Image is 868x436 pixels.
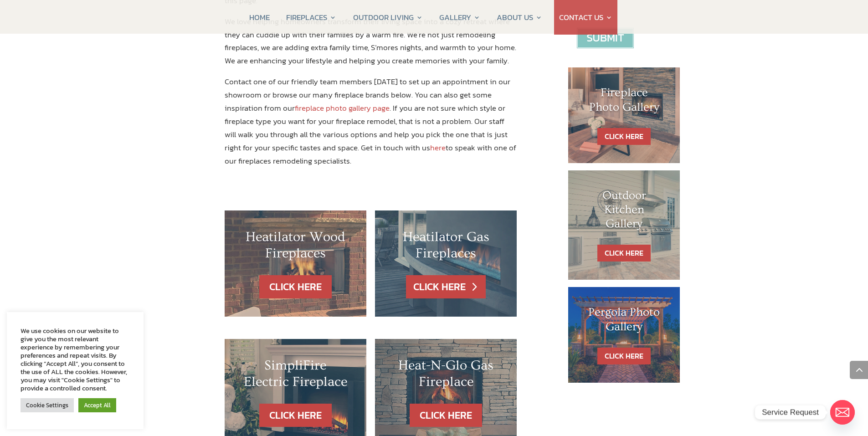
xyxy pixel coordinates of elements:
a: Cookie Settings [21,398,74,412]
div: We use cookies on our website to give you the most relevant experience by remembering your prefer... [21,327,130,392]
input: Submit [577,28,634,48]
h2: Heatilator Gas Fireplaces [393,229,498,266]
a: CLICK HERE [410,404,482,427]
a: CLICK HERE [597,128,651,145]
p: Contact one of our friendly team members [DATE] to set up an appointment in our showroom or brows... [225,75,517,175]
a: CLICK HERE [259,275,332,298]
h2: SimpliFire Electric Fireplace [243,357,348,395]
a: fireplace photo gallery page [295,102,390,114]
h1: Fireplace Photo Gallery [586,86,662,118]
a: Accept All [78,398,116,412]
h1: Outdoor Kitchen Gallery [586,189,662,236]
a: Email [830,400,855,425]
h1: Pergola Photo Gallery [586,305,662,338]
h2: Heat-N-Glo Gas Fireplace [393,357,498,395]
a: CLICK HERE [597,245,651,262]
a: CLICK HERE [259,404,332,427]
p: We love helping homeowners transform their living space into a cozy retreat where they can cuddle... [225,15,517,76]
a: CLICK HERE [406,275,485,298]
h2: Heatilator Wood Fireplaces [243,229,348,266]
a: CLICK HERE [597,348,651,364]
a: here [430,142,446,154]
